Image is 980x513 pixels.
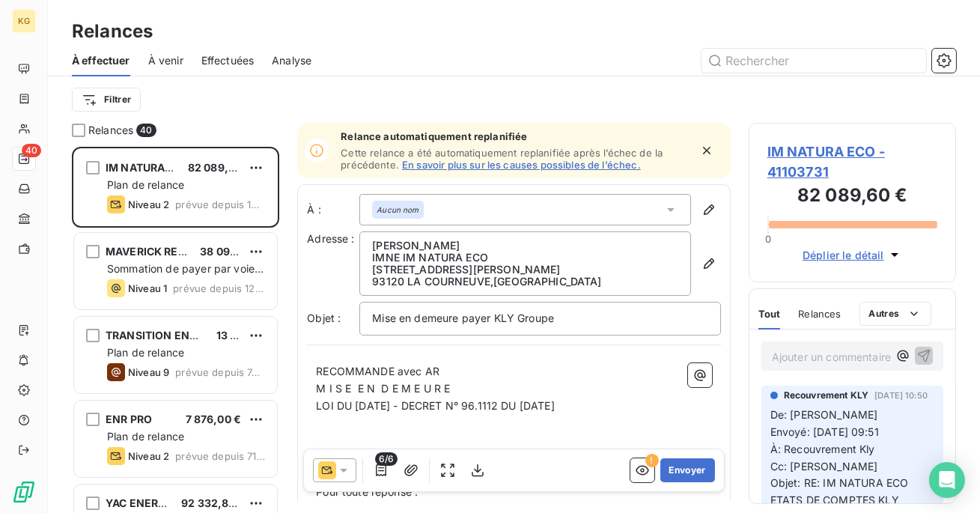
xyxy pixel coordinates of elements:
[765,233,771,245] span: 0
[316,365,439,377] span: RECOMMANDE avec AR
[770,425,879,438] span: Envoyé: [DATE] 09:51
[188,161,252,174] span: 82 089,60 €
[72,53,130,68] span: À effectuer
[341,130,690,142] span: Relance automatiquement replanifiée
[72,88,141,112] button: Filtrer
[200,245,264,258] span: 38 099,63 €
[12,480,36,504] img: Logo LeanPay
[859,302,932,326] button: Autres
[307,312,341,324] span: Objet :
[372,240,678,252] p: [PERSON_NAME]
[798,246,907,264] button: Déplier le détail
[106,497,174,509] span: YAC ENERGY
[106,161,190,174] span: IM NATURA ECO
[377,204,419,215] em: Aucun nom
[307,232,354,245] span: Adresse :
[72,147,279,513] div: grid
[767,182,937,212] h3: 82 089,60 €
[784,389,868,402] span: Recouvrement KLY
[148,53,183,68] span: À venir
[375,452,398,466] span: 6/6
[307,202,359,217] label: À :
[107,346,184,359] span: Plan de relance
[128,450,169,462] span: Niveau 2
[767,142,937,182] span: IM NATURA ECO - 41103731
[929,462,965,498] div: Open Intercom Messenger
[186,413,242,425] span: 7 876,00 €
[372,276,678,288] p: 93120 LA COURNEUVE , [GEOGRAPHIC_DATA]
[175,450,265,462] span: prévue depuis 719 jours
[216,329,279,342] span: 13 226,68 €
[341,147,663,171] span: Cette relance a été automatiquement replanifiée après l’échec de la précédente.
[175,198,265,210] span: prévue depuis 1885 jours
[874,391,928,400] span: [DATE] 10:50
[272,53,311,68] span: Analyse
[770,443,875,455] span: À: Recouvrement Kly
[701,49,926,73] input: Rechercher
[798,308,841,320] span: Relances
[660,458,715,482] button: Envoyer
[128,366,169,378] span: Niveau 9
[758,308,781,320] span: Tout
[106,329,353,342] span: TRANSITION ENERGETIQUE CONFORT HABITAT
[316,399,554,412] span: LOI DU [DATE] - DECRET N° 96.1112 DU [DATE]
[372,312,554,324] span: Mise en demeure payer KLY Groupe
[770,408,878,421] span: De: [PERSON_NAME]
[372,252,678,264] p: IMNE IM NATURA ECO
[107,178,184,191] span: Plan de relance
[72,18,153,45] h3: Relances
[12,9,36,33] div: KG
[12,147,35,171] a: 40
[175,366,265,378] span: prévue depuis 741 jours
[803,247,884,263] span: Déplier le détail
[88,123,133,138] span: Relances
[22,144,41,157] span: 40
[136,124,156,137] span: 40
[770,460,878,473] span: Cc: [PERSON_NAME]
[106,245,234,258] span: MAVERICK RENOVATION
[128,198,169,210] span: Niveau 2
[128,282,167,294] span: Niveau 1
[107,430,184,443] span: Plan de relance
[173,282,265,294] span: prévue depuis 1238 jours
[316,382,450,395] span: M I S E E N D E M E U R E
[372,264,678,276] p: [STREET_ADDRESS][PERSON_NAME]
[181,497,246,509] span: 92 332,84 €
[201,53,255,68] span: Effectuées
[107,262,264,290] span: Sommation de payer par voie d'huissier
[106,413,152,425] span: ENR PRO
[402,159,641,171] a: En savoir plus sur les causes possibles de l’échec.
